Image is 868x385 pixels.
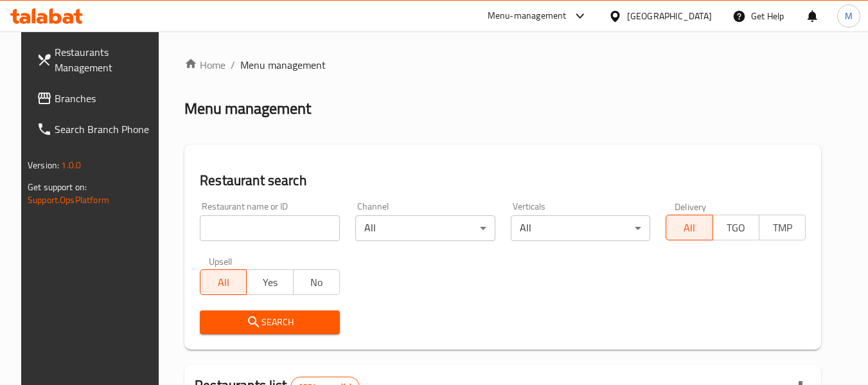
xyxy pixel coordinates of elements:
[28,192,109,208] a: Support.OpsPlatform
[209,256,233,265] label: Upsell
[206,273,242,292] span: All
[845,9,853,23] span: M
[240,57,326,73] span: Menu management
[713,215,759,240] button: TGO
[55,44,156,75] span: Restaurants Management
[200,171,806,190] h2: Restaurant search
[200,269,247,295] button: All
[200,310,340,334] button: Search
[28,157,59,174] span: Version:
[666,215,713,240] button: All
[511,215,651,241] div: All
[210,314,330,330] span: Search
[26,83,166,114] a: Branches
[627,9,712,23] div: [GEOGRAPHIC_DATA]
[765,219,801,237] span: TMP
[55,91,156,106] span: Branches
[293,269,340,295] button: No
[55,121,156,137] span: Search Branch Phone
[200,215,340,241] input: Search for restaurant name or ID..
[26,37,166,83] a: Restaurants Management
[246,269,293,295] button: Yes
[26,114,166,145] a: Search Branch Phone
[488,8,567,24] div: Menu-management
[671,219,707,237] span: All
[184,57,821,73] nav: breadcrumb
[231,57,235,73] li: /
[61,157,81,174] span: 1.0.0
[252,273,288,292] span: Yes
[355,215,495,241] div: All
[299,273,335,292] span: No
[28,179,87,195] span: Get support on:
[759,215,806,240] button: TMP
[184,98,311,119] h2: Menu management
[675,202,707,211] label: Delivery
[184,57,226,73] a: Home
[718,219,754,237] span: TGO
